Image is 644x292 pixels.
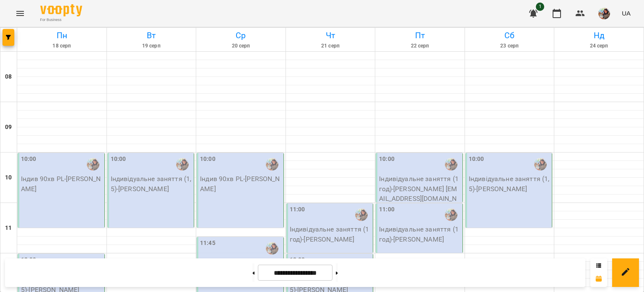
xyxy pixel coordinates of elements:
label: 10:00 [111,155,126,164]
img: Гаврилова Інна Іванівна [445,158,457,171]
p: Індив 90хв PL - [PERSON_NAME] [200,174,282,194]
img: Гаврилова Інна Іванівна [445,208,457,221]
h6: 22 серп [377,42,463,50]
img: Гаврилова Інна Іванівна [87,158,99,171]
h6: 18 серп [18,42,105,50]
h6: Сб [466,29,553,42]
img: Гаврилова Інна Іванівна [534,158,547,171]
span: For Business [40,17,82,23]
p: Індивідуальне заняття (1 год) - [PERSON_NAME] [EMAIL_ADDRESS][DOMAIN_NAME] [379,174,461,213]
img: Гаврилова Інна Іванівна [176,158,189,171]
label: 10:00 [379,155,395,164]
img: Гаврилова Інна Іванівна [355,208,368,221]
h6: 10 [5,173,12,182]
h6: 21 серп [287,42,374,50]
label: 10:00 [200,155,216,164]
h6: Пт [377,29,463,42]
span: 1 [536,3,544,11]
p: Індивідуальне заняття (1 год) - [PERSON_NAME] [290,224,371,244]
h6: Чт [287,29,374,42]
h6: 23 серп [466,42,553,50]
label: 11:00 [290,205,305,214]
img: 8f0a5762f3e5ee796b2308d9112ead2f.jpeg [598,8,610,19]
button: Menu [10,3,30,24]
h6: Нд [556,29,642,42]
img: Гаврилова Інна Іванівна [266,242,278,255]
h6: Пн [18,29,105,42]
img: Гаврилова Інна Іванівна [266,158,278,171]
label: 10:00 [21,155,36,164]
h6: Вт [108,29,195,42]
p: Індив 90хв PL - [PERSON_NAME] [21,174,103,194]
label: 11:00 [379,205,395,214]
h6: 11 [5,224,12,233]
p: Індивідуальне заняття (1 год) - [PERSON_NAME] [379,224,461,244]
p: Індивідуальне заняття (1,5) - [PERSON_NAME] [469,174,551,194]
label: 10:00 [469,155,484,164]
img: Voopty Logo [40,4,82,16]
h6: 19 серп [108,42,195,50]
h6: 24 серп [556,42,642,50]
label: 11:45 [200,239,216,248]
h6: Ср [197,29,284,42]
h6: 09 [5,123,12,132]
h6: 20 серп [197,42,284,50]
p: Індивідуальне заняття (1,5) - [PERSON_NAME] [111,174,192,194]
button: UA [618,5,634,21]
h6: 08 [5,72,12,82]
span: UA [622,9,631,18]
